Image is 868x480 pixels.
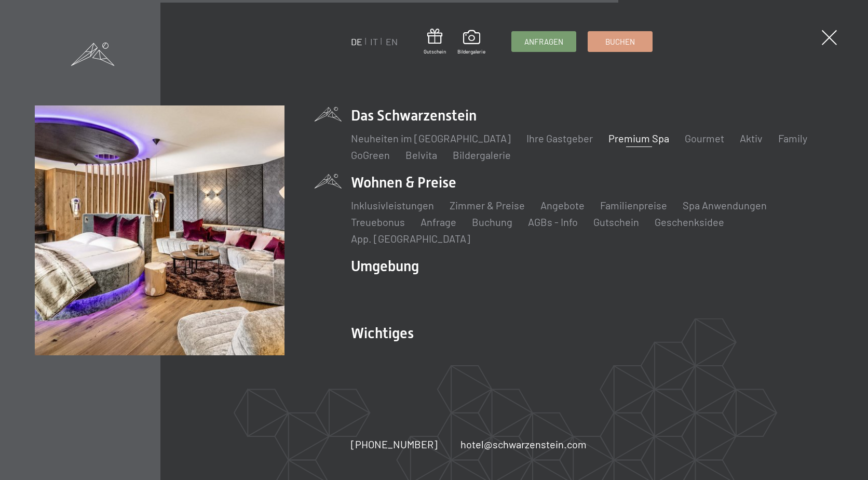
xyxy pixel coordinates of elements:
[351,232,470,245] a: App. [GEOGRAPHIC_DATA]
[453,149,511,161] a: Bildergalerie
[540,199,585,211] a: Angebote
[421,216,456,228] a: Anfrage
[351,149,390,161] a: GoGreen
[424,29,446,55] a: Gutschein
[740,132,763,144] a: Aktiv
[386,36,398,47] a: EN
[778,132,807,144] a: Family
[351,199,434,211] a: Inklusivleistungen
[524,36,563,47] span: Anfragen
[424,48,446,55] span: Gutschein
[600,199,667,211] a: Familienpreise
[460,437,587,451] a: hotel@schwarzenstein.com
[351,36,362,47] a: DE
[405,149,437,161] a: Belvita
[526,132,593,144] a: Ihre Gastgeber
[472,216,512,228] a: Buchung
[528,216,578,228] a: AGBs - Info
[457,30,485,55] a: Bildergalerie
[450,199,525,211] a: Zimmer & Preise
[588,32,652,51] a: Buchen
[655,216,724,228] a: Geschenksidee
[457,48,485,55] span: Bildergalerie
[683,199,767,211] a: Spa Anwendungen
[608,132,669,144] a: Premium Spa
[605,36,635,47] span: Buchen
[370,36,378,47] a: IT
[351,132,511,144] a: Neuheiten im [GEOGRAPHIC_DATA]
[593,216,639,228] a: Gutschein
[351,438,438,450] span: [PHONE_NUMBER]
[351,437,438,451] a: [PHONE_NUMBER]
[685,132,724,144] a: Gourmet
[351,216,405,228] a: Treuebonus
[512,32,576,51] a: Anfragen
